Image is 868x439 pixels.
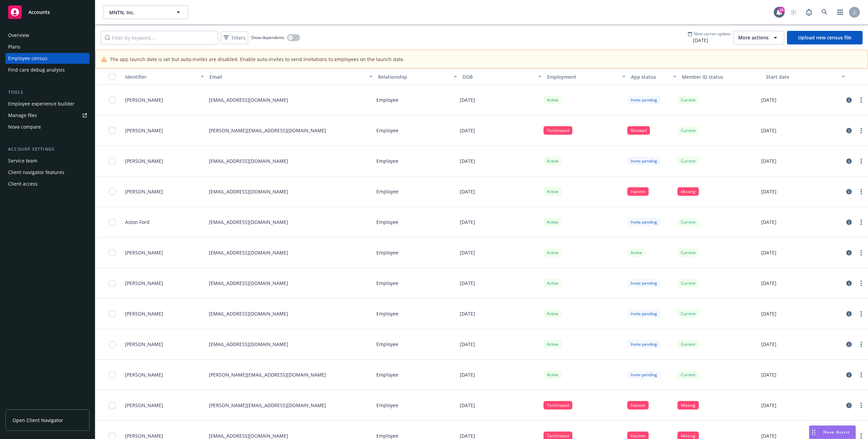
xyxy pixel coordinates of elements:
input: Toggle Row Selected [109,310,116,317]
a: more [857,96,865,104]
div: Revoked [627,126,650,135]
div: Current [677,279,699,287]
div: Email [210,73,365,80]
span: Nova Assist [823,429,850,435]
span: Show dependents [251,35,284,40]
p: [DATE] [460,341,475,348]
button: More actions [733,31,784,44]
p: [DATE] [761,280,776,287]
p: Employee [376,157,398,165]
p: [DATE] [761,218,776,226]
a: Employee census [5,53,90,64]
div: Invite pending [627,279,660,287]
button: Filters [221,32,248,44]
div: Active [544,187,562,196]
a: circleInformation [845,340,853,348]
input: Toggle Row Selected [109,341,116,348]
p: [DATE] [460,96,475,103]
p: [DATE] [460,157,475,165]
a: circleInformation [845,157,853,165]
div: Active [627,248,646,257]
p: [DATE] [460,249,475,256]
div: Active [544,279,562,287]
div: Active [544,96,562,104]
span: Open Client Navigator [13,417,63,424]
span: Filters [222,33,247,43]
div: Member ID status [682,73,761,80]
button: Member ID status [679,69,764,85]
div: Start date [766,73,837,80]
p: [PERSON_NAME][EMAIL_ADDRESS][DOMAIN_NAME] [209,127,326,134]
a: more [857,218,865,226]
input: Select all [109,73,116,80]
a: more [857,188,865,196]
input: Toggle Row Selected [109,280,116,287]
span: Filters [232,34,245,41]
a: Accounts [5,3,90,22]
div: Active [544,370,562,379]
p: Employee [376,280,398,287]
a: more [857,401,865,409]
div: Current [677,340,699,348]
span: [PERSON_NAME] [125,157,163,165]
a: Upload new census file [787,31,863,44]
a: circleInformation [845,371,853,379]
div: Employment [547,73,618,80]
div: Current [677,248,699,257]
button: DOB [460,69,544,85]
a: Search [818,5,831,19]
span: [PERSON_NAME] [125,96,163,103]
span: [PERSON_NAME] [125,402,163,409]
p: Employee [376,188,398,195]
a: Find care debug analysis [5,64,90,75]
a: Manage files [5,110,90,121]
div: Invite pending [627,340,660,348]
p: [DATE] [460,371,475,378]
div: Account settings [5,146,90,153]
div: App status [631,73,669,80]
p: [EMAIL_ADDRESS][DOMAIN_NAME] [209,310,288,317]
p: Employee [376,127,398,134]
p: [PERSON_NAME][EMAIL_ADDRESS][DOMAIN_NAME] [209,402,326,409]
div: Tools [5,89,90,96]
p: [DATE] [761,402,776,409]
div: Current [677,309,699,318]
div: Terminated [544,401,572,409]
span: Aston Ford [125,218,150,226]
span: [PERSON_NAME] [125,188,163,195]
p: [EMAIL_ADDRESS][DOMAIN_NAME] [209,188,288,195]
p: [DATE] [460,402,475,409]
span: [PERSON_NAME] [125,310,163,317]
p: [DATE] [761,249,776,256]
p: [EMAIL_ADDRESS][DOMAIN_NAME] [209,96,288,103]
div: Current [677,218,699,226]
span: [PERSON_NAME] [125,280,163,287]
div: Overview [8,30,29,41]
span: Accounts [28,9,50,15]
span: [PERSON_NAME] [125,127,163,134]
span: Next carrier update [694,31,731,37]
a: more [857,249,865,257]
button: MNTN, Inc. [103,5,188,19]
button: Relationship [375,69,460,85]
input: Toggle Row Selected [109,219,116,226]
input: Toggle Row Selected [109,371,116,378]
div: Terminated [544,126,572,135]
a: Service team [5,155,90,166]
a: circleInformation [845,188,853,196]
div: Nova compare [8,121,41,132]
div: Employee experience builder [8,98,75,109]
div: Invite pending [627,157,660,165]
a: more [857,157,865,165]
div: Find care debug analysis [8,64,65,75]
div: Inactive [627,187,649,196]
span: [PERSON_NAME] [125,341,163,348]
div: Client access [8,178,38,189]
button: Employment [544,69,629,85]
p: [DATE] [761,341,776,348]
div: Active [544,340,562,348]
a: Client access [5,178,90,189]
div: Identifier [125,73,197,80]
div: Current [677,370,699,379]
p: [DATE] [761,188,776,195]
